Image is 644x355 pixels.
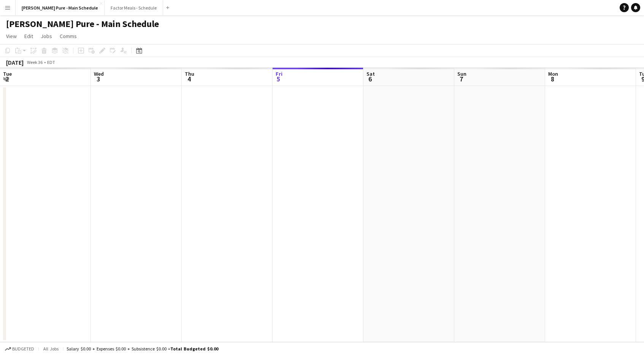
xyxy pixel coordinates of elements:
div: Salary $0.00 + Expenses $0.00 + Subsistence $0.00 = [67,346,218,352]
a: Comms [57,31,80,41]
span: Edit [24,33,33,40]
span: 7 [456,75,466,83]
button: Budgeted [4,345,35,353]
span: 8 [547,75,558,83]
span: Tue [3,70,12,77]
a: View [3,31,20,41]
button: [PERSON_NAME] Pure - Main Schedule [16,0,105,15]
span: Wed [94,70,104,77]
span: 2 [2,75,12,83]
span: 3 [93,75,104,83]
span: Total Budgeted $0.00 [170,346,218,352]
span: View [6,33,17,40]
span: Week 36 [25,59,44,65]
a: Edit [21,31,36,41]
span: Sun [457,70,466,77]
span: Budgeted [12,346,34,352]
span: All jobs [42,346,60,352]
div: EDT [47,59,55,65]
span: Thu [185,70,194,77]
h1: [PERSON_NAME] Pure - Main Schedule [6,18,159,30]
span: Comms [60,33,77,40]
span: Sat [366,70,375,77]
a: Jobs [38,31,55,41]
div: [DATE] [6,59,24,66]
span: Jobs [41,33,52,40]
span: Fri [276,70,282,77]
span: 6 [365,75,375,83]
span: 5 [274,75,282,83]
button: Factor Meals - Schedule [105,0,163,15]
span: Mon [548,70,558,77]
span: 4 [184,75,194,83]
